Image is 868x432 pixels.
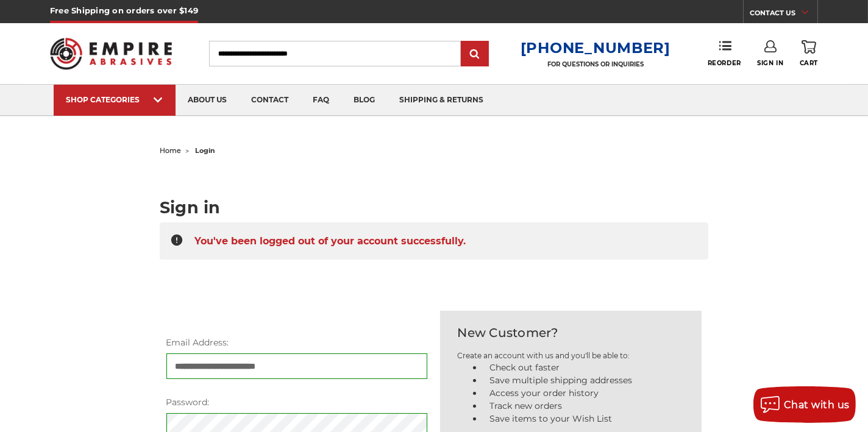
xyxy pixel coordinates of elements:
[483,387,685,400] li: Access your order history
[521,60,671,68] p: FOR QUESTIONS OR INQUIRIES
[341,85,387,116] a: blog
[176,85,239,116] a: about us
[483,374,685,387] li: Save multiple shipping addresses
[800,59,818,67] span: Cart
[750,6,817,23] a: CONTACT US
[160,146,181,155] a: home
[753,386,856,423] button: Chat with us
[521,39,671,57] a: [PHONE_NUMBER]
[483,361,685,374] li: Check out faster
[166,336,428,349] label: Email Address:
[457,324,685,342] h2: New Customer?
[195,146,215,155] span: login
[160,199,708,216] h1: Sign in
[483,400,685,413] li: Track new orders
[483,413,685,425] li: Save items to your Wish List
[463,42,487,66] input: Submit
[301,85,341,116] a: faq
[708,40,741,66] a: Reorder
[757,59,783,67] span: Sign In
[66,95,163,104] div: SHOP CATEGORIES
[708,59,741,67] span: Reorder
[457,350,685,361] p: Create an account with us and you'll be able to:
[239,85,301,116] a: contact
[800,40,818,67] a: Cart
[166,396,428,409] label: Password:
[387,85,496,116] a: shipping & returns
[194,229,466,253] span: You've been logged out of your account successfully.
[784,399,850,411] span: Chat with us
[50,30,172,77] img: Empire Abrasives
